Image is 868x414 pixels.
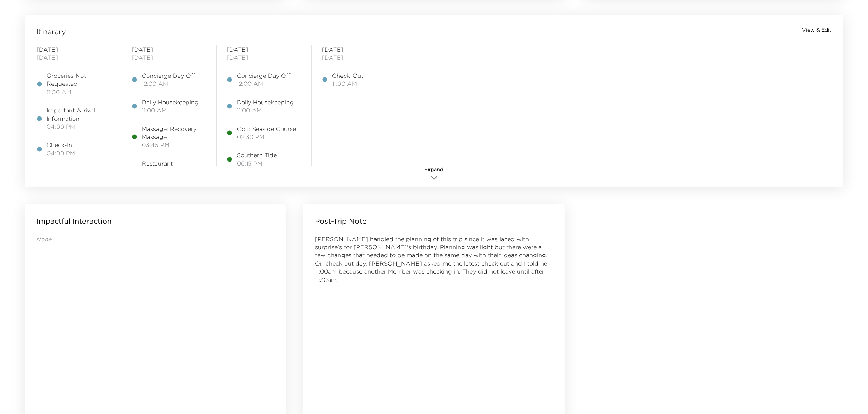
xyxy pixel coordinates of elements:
[237,98,294,106] span: Daily Housekeeping
[322,53,396,61] span: [DATE]
[47,149,75,157] span: 04:00 PM
[142,72,195,80] span: Concierge Day Off
[142,98,199,106] span: Daily Housekeeping
[47,106,111,123] span: Important Arrival Information
[142,159,206,176] span: Restaurant Reservation: Tavola
[36,27,66,37] span: Itinerary
[47,72,111,88] span: Groceries Not Requested
[142,106,199,114] span: 11:00 AM
[237,125,296,133] span: Golf: Seaside Course
[227,45,301,53] span: [DATE]
[416,166,452,183] button: Expand
[142,80,195,88] span: 12:00 AM
[36,235,274,243] p: None
[47,123,111,131] span: 04:00 PM
[315,235,549,283] span: [PERSON_NAME] handled the planning of this trip since it was laced with surprise's for [PERSON_NA...
[425,166,444,174] span: Expand
[132,45,206,53] span: [DATE]
[322,45,396,53] span: [DATE]
[47,141,75,149] span: Check-In
[802,27,832,34] button: View & Edit
[237,133,296,141] span: 02:30 PM
[315,216,367,226] p: Post-Trip Note
[237,80,291,88] span: 12:00 AM
[142,141,206,149] span: 03:45 PM
[237,151,277,159] span: Southern Tide
[237,106,294,114] span: 11:00 AM
[237,72,291,80] span: Concierge Day Off
[36,216,112,226] p: Impactful Interaction
[36,45,111,53] span: [DATE]
[332,80,363,88] span: 11:00 AM
[237,159,277,167] span: 06:15 PM
[36,53,111,61] span: [DATE]
[332,72,363,80] span: Check-Out
[132,53,206,61] span: [DATE]
[227,53,301,61] span: [DATE]
[47,88,111,96] span: 11:00 AM
[142,125,206,141] span: Massage: Recovery Massage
